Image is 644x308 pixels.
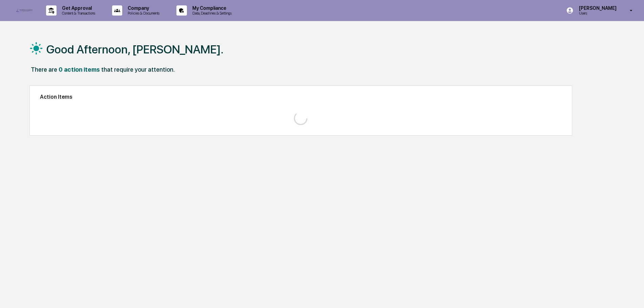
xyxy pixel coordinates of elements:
[31,66,57,73] div: There are
[122,5,163,11] p: Company
[187,11,235,16] p: Data, Deadlines & Settings
[574,5,620,11] p: [PERSON_NAME]
[46,43,223,56] h1: Good Afternoon, [PERSON_NAME].
[122,11,163,16] p: Policies & Documents
[57,5,99,11] p: Get Approval
[59,66,100,73] div: 0 action items
[40,94,562,100] h2: Action Items
[187,5,235,11] p: My Compliance
[574,11,620,16] p: Users
[101,66,175,73] div: that require your attention.
[57,11,99,16] p: Content & Transactions
[16,9,33,12] img: logo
